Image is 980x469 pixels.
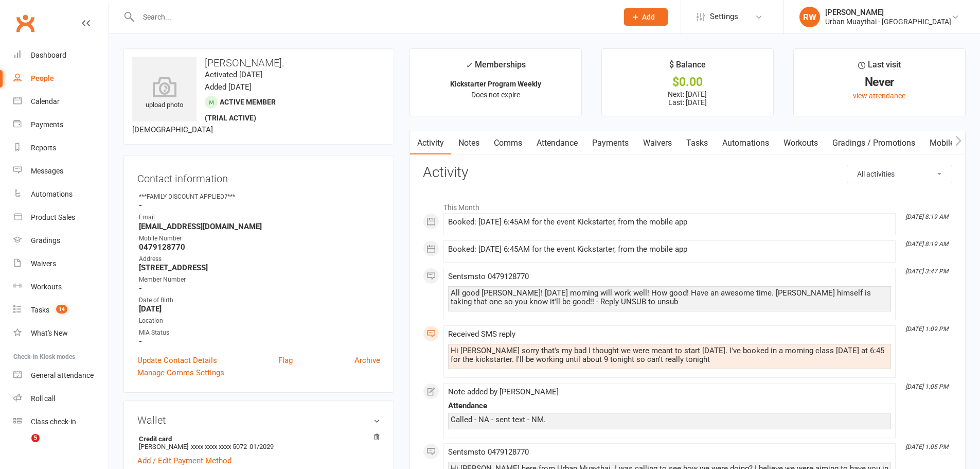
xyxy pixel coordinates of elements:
[139,275,380,285] div: Member Number
[448,388,891,396] div: Note added by [PERSON_NAME]
[191,443,247,450] span: xxxx xxxx xxxx 5072
[471,91,520,99] span: Does not expire
[137,354,217,367] a: Update Contact Details
[31,144,56,152] div: Reports
[139,201,380,210] strong: -
[137,414,380,426] h3: Wallet
[56,305,67,314] span: 14
[853,92,905,100] a: view attendance
[31,213,75,221] div: Product Sales
[139,284,380,293] strong: -
[669,58,706,77] div: $ Balance
[354,354,380,367] a: Archive
[205,70,262,79] time: Activated [DATE]
[205,82,252,92] time: Added [DATE]
[448,447,529,457] span: Sent sms to 0479128770
[31,190,73,198] div: Automations
[905,240,948,248] i: [DATE] 8:19 AM
[31,97,60,106] div: Calendar
[13,275,109,299] a: Workouts
[139,222,380,231] strong: [EMAIL_ADDRESS][DOMAIN_NAME]
[448,330,891,339] div: Received SMS reply
[137,433,380,452] li: [PERSON_NAME]
[487,131,529,155] a: Comms
[13,183,109,206] a: Automations
[799,7,820,27] div: RW
[13,229,109,252] a: Gradings
[13,160,109,183] a: Messages
[679,131,715,155] a: Tasks
[132,57,385,68] h3: [PERSON_NAME].
[922,131,978,155] a: Mobile App
[451,346,888,364] div: Hi [PERSON_NAME] sorry that's my bad I thought we were meant to start [DATE]. I've booked in a mo...
[31,418,76,426] div: Class check-in
[776,131,825,155] a: Workouts
[448,245,891,254] div: Booked: [DATE] 6:45AM for the event Kickstarter, from the mobile app
[611,90,764,107] p: Next: [DATE] Last: [DATE]
[139,234,380,244] div: Mobile Number
[448,218,891,227] div: Booked: [DATE] 6:45AM for the event Kickstarter, from the mobile app
[410,131,451,155] a: Activity
[905,213,948,220] i: [DATE] 8:19 AM
[31,120,63,129] div: Payments
[139,328,380,338] div: MIA Status
[448,402,891,410] div: Attendance
[137,455,231,467] a: Add / Edit Payment Method
[132,125,213,134] span: [DEMOGRAPHIC_DATA]
[139,192,380,202] div: ***FAMILY DISCOUNT APPLIED?***
[31,283,62,291] div: Workouts
[905,268,948,275] i: [DATE] 3:47 PM
[13,113,109,136] a: Payments
[139,263,380,272] strong: [STREET_ADDRESS]
[31,306,49,314] div: Tasks
[139,435,375,443] strong: Credit card
[905,383,948,390] i: [DATE] 1:05 PM
[466,60,472,70] i: ✓
[825,8,951,17] div: [PERSON_NAME]
[139,337,380,346] strong: -
[905,443,948,450] i: [DATE] 1:05 PM
[137,367,224,379] a: Manage Comms Settings
[13,67,109,90] a: People
[529,131,585,155] a: Attendance
[423,197,952,213] li: This Month
[137,169,380,184] h3: Contact information
[139,242,380,252] strong: 0479128770
[13,410,109,433] a: Class kiosk mode
[31,74,54,82] div: People
[13,364,109,387] a: General attendance kiosk mode
[31,236,60,245] div: Gradings
[13,206,109,229] a: Product Sales
[13,136,109,160] a: Reports
[905,325,948,333] i: [DATE] 1:09 PM
[139,254,380,264] div: Address
[13,322,109,345] a: What's New
[250,443,274,450] span: 01/2029
[31,329,68,337] div: What's New
[135,10,611,24] input: Search...
[31,394,55,403] div: Roll call
[31,51,66,59] div: Dashboard
[624,8,668,26] button: Add
[13,387,109,410] a: Roll call
[31,259,56,268] div: Waivers
[803,77,956,88] div: Never
[636,131,679,155] a: Waivers
[31,434,40,442] span: 5
[585,131,636,155] a: Payments
[12,10,38,36] a: Clubworx
[423,165,952,181] h3: Activity
[450,80,541,88] strong: Kickstarter Program Weekly
[13,44,109,67] a: Dashboard
[825,17,951,26] div: Urban Muaythai - [GEOGRAPHIC_DATA]
[451,131,487,155] a: Notes
[825,131,922,155] a: Gradings / Promotions
[139,304,380,314] strong: [DATE]
[611,77,764,88] div: $0.00
[278,354,293,367] a: Flag
[642,13,655,21] span: Add
[451,415,888,424] div: Called - NA - sent text - NM.
[715,131,776,155] a: Automations
[710,5,738,28] span: Settings
[13,299,109,322] a: Tasks 14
